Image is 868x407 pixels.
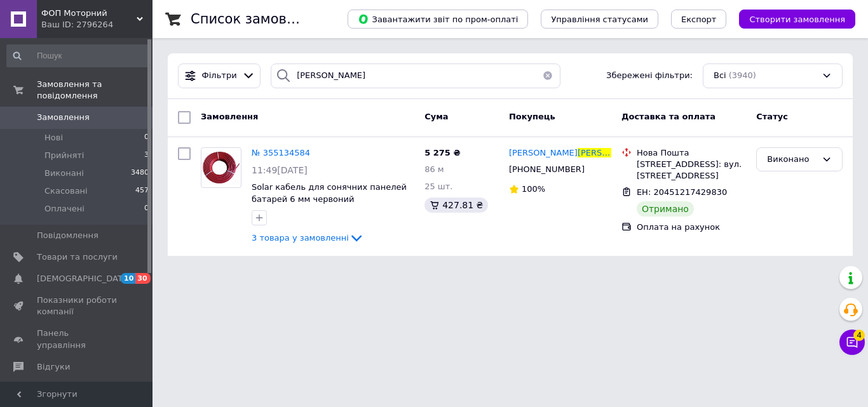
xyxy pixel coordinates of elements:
[358,13,518,25] span: Завантажити звіт по пром-оплаті
[135,185,149,197] span: 457
[551,15,648,24] span: Управління статусами
[578,148,646,157] span: [PERSON_NAME]
[681,15,717,24] span: Експорт
[621,112,715,121] span: Доставка та оплата
[637,147,746,159] div: Нова Пошта
[726,14,855,23] a: Створити замовлення
[252,233,364,243] a: 3 товара у замовленні
[44,132,63,143] span: Нові
[637,222,746,233] div: Оплата на рахунок
[201,147,241,188] a: Фото товару
[144,203,149,215] span: 0
[535,63,560,88] button: Очистить
[749,15,845,24] span: Створити замовлення
[37,328,118,350] span: Панель управління
[348,10,528,29] button: Завантажити звіт по пром-оплаті
[201,150,241,185] img: Фото товару
[201,112,258,121] span: Замовлення
[637,159,746,182] div: [STREET_ADDRESS]: вул. [STREET_ADDRESS]
[252,165,308,175] span: 11:49[DATE]
[714,70,726,82] span: Всі
[637,187,727,197] span: ЕН: 20451217429830
[144,150,149,161] span: 3
[509,148,578,157] span: [PERSON_NAME]
[424,148,460,157] span: 5 275 ₴
[37,295,118,317] span: Показники роботи компанії
[37,251,118,263] span: Товари та послуги
[41,19,153,30] div: Ваш ID: 2796264
[252,182,407,204] a: Solar кабель для сонячних панелей батарей 6 мм червоний
[606,70,693,82] span: Збережені фільтри:
[202,70,237,82] span: Фільтри
[252,148,310,157] a: № 355134584
[509,112,555,121] span: Покупець
[522,184,545,194] span: 100%
[756,112,788,121] span: Статус
[671,10,727,29] button: Експорт
[37,273,131,284] span: [DEMOGRAPHIC_DATA]
[37,112,90,123] span: Замовлення
[44,185,88,197] span: Скасовані
[424,182,452,191] span: 25 шт.
[37,361,70,373] span: Відгуки
[839,330,865,355] button: Чат з покупцем4
[252,233,349,243] span: 3 товара у замовленні
[44,150,84,161] span: Прийняті
[144,132,149,143] span: 0
[37,79,153,102] span: Замовлення та повідомлення
[6,44,150,67] input: Пошук
[424,112,448,121] span: Cума
[37,230,98,241] span: Повідомлення
[424,164,444,174] span: 86 м
[509,164,585,174] span: [PHONE_NUMBER]
[739,10,855,29] button: Створити замовлення
[541,10,658,29] button: Управління статусами
[853,330,865,341] span: 4
[121,273,135,284] span: 10
[191,11,320,27] h1: Список замовлень
[271,63,560,88] input: Пошук за номером замовлення, ПІБ покупця, номером телефону, Email, номером накладної
[767,153,817,166] div: Виконано
[41,8,137,19] span: ФОП Моторний
[44,203,85,215] span: Оплачені
[637,201,694,217] div: Отримано
[135,273,150,284] span: 30
[509,147,611,159] a: [PERSON_NAME][PERSON_NAME]
[424,197,488,213] div: 427.81 ₴
[729,70,756,80] span: (3940)
[44,168,84,179] span: Виконані
[131,168,149,179] span: 3480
